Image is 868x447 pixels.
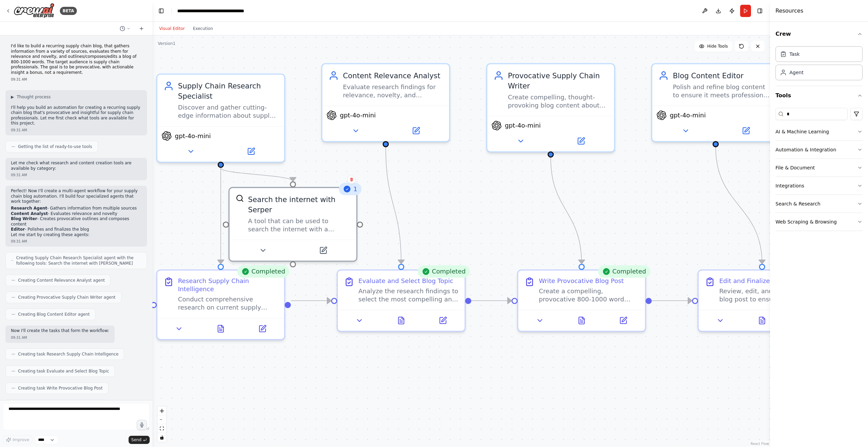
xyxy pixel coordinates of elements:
span: Getting the list of ready-to-use tools [18,144,92,149]
div: 09:31 AM [11,77,141,82]
button: Tools [775,86,863,105]
span: Creating Provocative Supply Chain Writer agent [18,295,116,300]
button: Hide right sidebar [755,6,765,16]
div: 1SerperDevToolSearch the internet with SerperA tool that can be used to search the internet with ... [229,187,357,262]
span: Thought process [17,94,51,100]
div: Discover and gather cutting-edge information about supply chain trends, disruptions, innovations,... [178,103,278,120]
button: toggle interactivity [157,433,166,442]
button: AI & Machine Learning [775,123,863,140]
span: 1 [353,185,357,193]
g: Edge from 0e795be5-338c-4b24-b8ac-2d96990d1d98 to aa0177c1-f145-4580-b106-fef30e768b06 [216,168,298,181]
div: Conduct comprehensive research on current supply chain developments, trends, and disruptions. Sea... [178,295,278,312]
button: Open in side panel [552,135,610,147]
div: Search the internet with Serper [248,194,350,215]
span: Creating Content Relevance Analyst agent [18,278,105,283]
button: Improve [3,435,32,444]
div: BETA [60,7,77,15]
li: - Polishes and finalizes the blog [11,227,141,232]
strong: Research Agent [11,206,47,211]
p: Let me start by creating these agents: [11,232,141,238]
nav: breadcrumb [177,7,244,14]
span: Creating task Research Supply Chain Intelligence [18,351,118,357]
button: Web Scraping & Browsing [775,213,863,231]
button: Open in side panel [222,145,280,158]
button: Hide left sidebar [156,6,166,16]
strong: Editor [11,227,25,232]
button: Open in side panel [717,125,775,137]
button: Start a new chat [136,24,147,33]
button: Send [129,436,150,444]
button: View output [560,314,603,327]
button: Open in side panel [245,322,280,335]
div: Task [789,51,800,57]
div: Blog Content Editor [673,70,773,81]
div: Content Relevance AnalystEvaluate research findings for relevance, novelty, and potential impact ... [321,63,450,142]
g: Edge from b1e85a17-7d3c-439d-bc15-6a0432b78d66 to 9fb6ffcc-b971-4804-8388-35629a0635ce [471,296,512,306]
g: Edge from 6c3e35de-600b-40c2-9fd3-a043d2f6a4a6 to 9fb6ffcc-b971-4804-8388-35629a0635ce [546,158,587,264]
button: Delete node [347,175,356,184]
div: 09:31 AM [11,335,109,340]
div: Version 1 [158,41,176,46]
button: Open in side panel [387,125,445,137]
img: SerperDevTool [236,194,244,202]
div: 09:31 AM [11,128,141,133]
button: Switch to previous chat [117,24,133,33]
button: Open in side panel [294,244,352,256]
span: gpt-4o-mini [340,111,376,119]
button: Visual Editor [155,24,189,33]
div: Completed [417,265,470,278]
span: gpt-4o-mini [505,121,541,130]
span: gpt-4o-mini [670,111,706,119]
div: Write Provocative Blog Post [539,277,624,285]
strong: Blog Writer [11,216,37,221]
div: Supply Chain Research Specialist [178,81,278,101]
button: View output [740,314,784,327]
span: ▶ [11,94,14,100]
button: File & Document [775,159,863,177]
button: Crew [775,24,863,44]
div: A tool that can be used to search the internet with a search_query. Supports different search typ... [248,217,350,234]
span: Creating Supply Chain Research Specialist agent with the following tools: Search the internet wit... [16,255,141,266]
span: Improve [13,437,29,443]
button: Search & Research [775,195,863,213]
div: CompletedEvaluate and Select Blog TopicAnalyze the research findings to select the most compellin... [337,269,466,332]
div: Polish and refine blog content to ensure it meets professional standards while maintaining its pr... [673,83,773,99]
div: Completed [598,265,650,278]
li: - Gathers information from multiple sources [11,206,141,211]
p: Now I'll create the tasks that form the workflow: [11,328,109,334]
div: React Flow controls [157,407,166,442]
img: Logo [14,3,54,18]
g: Edge from 17438b40-f1a2-46ea-92a3-fc0530a1152e to 19088076-758b-435a-a7c9-1d5c3544fbcf [711,147,767,264]
div: Review, edit, and polish the blog post to ensure it meets professional publication standards whil... [719,287,819,304]
div: Provocative Supply Chain WriterCreate compelling, thought-provoking blog content about supply cha... [486,63,615,152]
div: Research Supply Chain Intelligence [178,277,278,293]
g: Edge from 9fb6ffcc-b971-4804-8388-35629a0635ce to 19088076-758b-435a-a7c9-1d5c3544fbcf [652,296,692,306]
button: fit view [157,424,166,433]
button: Hide Tools [695,41,732,52]
button: Integrations [775,177,863,195]
g: Edge from 6935fe8f-f4bf-4c54-af2f-41e9ab4aacf6 to b1e85a17-7d3c-439d-bc15-6a0432b78d66 [381,147,406,264]
div: Evaluate and Select Blog Topic [358,277,453,285]
div: Edit and Finalize Blog PostReview, edit, and polish the blog post to ensure it meets professional... [698,269,827,332]
div: 09:31 AM [11,172,141,178]
p: I'd like to build a recurring supply chain blog, that gathers information from a variety of sourc... [11,44,141,76]
li: - Creates provocative outlines and composes content [11,216,141,227]
div: Blog Content EditorPolish and refine blog content to ensure it meets professional standards while... [651,63,780,142]
g: Edge from 0e795be5-338c-4b24-b8ac-2d96990d1d98 to e0f6bf47-44bf-4e43-ab07-26079ec02646 [216,168,226,264]
div: Analyze the research findings to select the most compelling and provocative topic for the blog po... [358,287,458,304]
p: Let me check what research and content creation tools are available by category: [11,161,141,171]
span: Creating task Write Provocative Blog Post [18,385,103,391]
div: Completed [237,265,289,278]
div: CompletedWrite Provocative Blog PostCreate a compelling, provocative 800-1000 word blog post base... [517,269,646,332]
button: Open in side panel [425,314,461,327]
span: gpt-4o-mini [175,132,211,140]
button: View output [379,314,423,327]
span: Send [131,437,141,443]
strong: Content Analyst [11,211,48,216]
div: Edit and Finalize Blog Post [719,277,801,285]
h4: Resources [775,7,803,15]
div: Tools [775,105,863,236]
div: Supply Chain Research SpecialistDiscover and gather cutting-edge information about supply chain t... [156,73,285,163]
div: Create compelling, thought-provoking blog content about supply chain topics that challenges conve... [508,93,608,110]
p: Perfect! Now I'll create a multi-agent workflow for your supply chain blog automation. I'll build... [11,188,141,204]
